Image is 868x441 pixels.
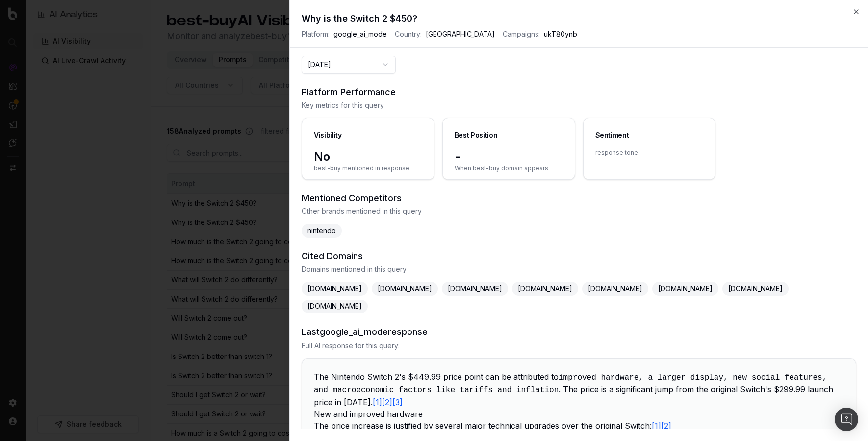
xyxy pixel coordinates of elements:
[652,421,661,431] a: [1]
[314,149,422,165] span: No
[455,149,563,165] span: -
[314,373,827,395] code: improved hardware, a larger display, new social features, and macroeconomic factors like tariffs ...
[395,29,422,39] span: Country:
[302,29,330,39] span: Platform:
[302,300,368,313] span: [DOMAIN_NAME]
[302,224,342,238] span: nintendo
[302,264,856,274] span: Domains mentioned in this query
[595,149,704,157] span: response tone
[302,249,856,263] h3: Cited Domains
[455,165,563,172] span: When best-buy domain appears
[302,100,856,110] span: Key metrics for this query
[302,206,856,216] span: Other brands mentioned in this query
[314,408,844,420] p: New and improved hardware
[426,29,495,39] span: [GEOGRAPHIC_DATA]
[652,282,718,296] span: [DOMAIN_NAME]
[503,29,540,39] span: Campaigns:
[314,371,844,408] p: The Nintendo Switch 2's $449.99 price point can be attributed to . The price is a significant jum...
[595,130,629,140] div: Sentiment
[302,12,856,26] h2: Why is the Switch 2 $450?
[661,421,671,431] a: [2]
[442,282,508,296] span: [DOMAIN_NAME]
[302,282,368,296] span: [DOMAIN_NAME]
[392,397,403,407] a: [3]
[544,29,577,39] span: ukT80ynb
[302,325,856,339] h3: Last google_ai_mode response
[512,282,578,296] span: [DOMAIN_NAME]
[314,165,422,172] span: best-buy mentioned in response
[314,130,342,140] div: Visibility
[722,282,789,296] span: [DOMAIN_NAME]
[382,397,392,407] a: [2]
[455,130,497,140] div: Best Position
[314,420,844,432] p: The price increase is justified by several major technical upgrades over the original Switch:
[333,29,387,39] span: google_ai_mode
[302,341,856,351] span: Full AI response for this query:
[302,85,856,99] h3: Platform Performance
[582,282,648,296] span: [DOMAIN_NAME]
[302,192,856,205] h3: Mentioned Competitors
[373,397,382,407] a: [1]
[372,282,438,296] span: [DOMAIN_NAME]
